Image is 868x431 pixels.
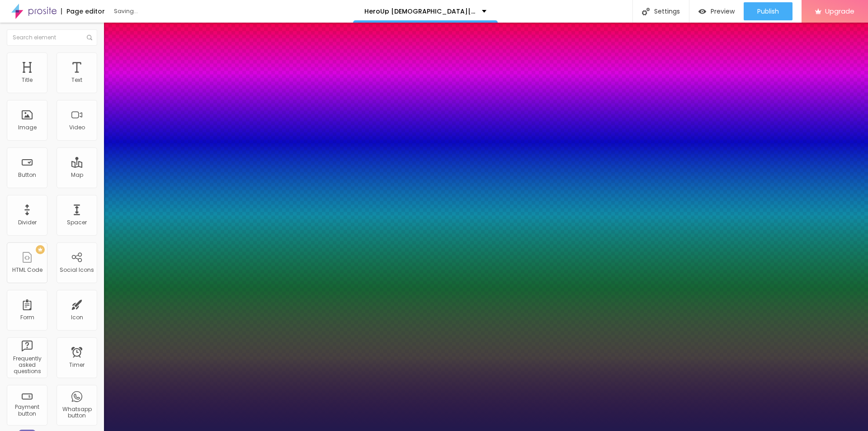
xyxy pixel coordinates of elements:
[61,8,105,14] div: Page editor
[364,8,475,14] p: HeroUp [DEMOGRAPHIC_DATA][MEDICAL_DATA]
[69,362,85,368] div: Timer
[20,314,34,321] div: Form
[71,77,82,83] div: Text
[71,172,83,178] div: Map
[18,124,37,131] div: Image
[9,404,45,417] div: Payment button
[60,267,94,273] div: Social Icons
[18,219,37,226] div: Divider
[22,77,33,83] div: Title
[7,29,97,46] input: Search element
[69,124,85,131] div: Video
[689,2,744,20] button: Preview
[642,8,650,15] img: Icone
[757,8,779,15] span: Publish
[744,2,793,20] button: Publish
[87,35,92,40] img: Icone
[12,267,42,273] div: HTML Code
[711,8,735,15] span: Preview
[59,406,94,419] div: Whatsapp button
[71,314,83,321] div: Icon
[9,355,45,375] div: Frequently asked questions
[114,9,218,14] div: Saving...
[698,8,706,15] img: view-1.svg
[18,172,36,178] div: Button
[67,219,87,226] div: Spacer
[825,7,854,15] span: Upgrade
